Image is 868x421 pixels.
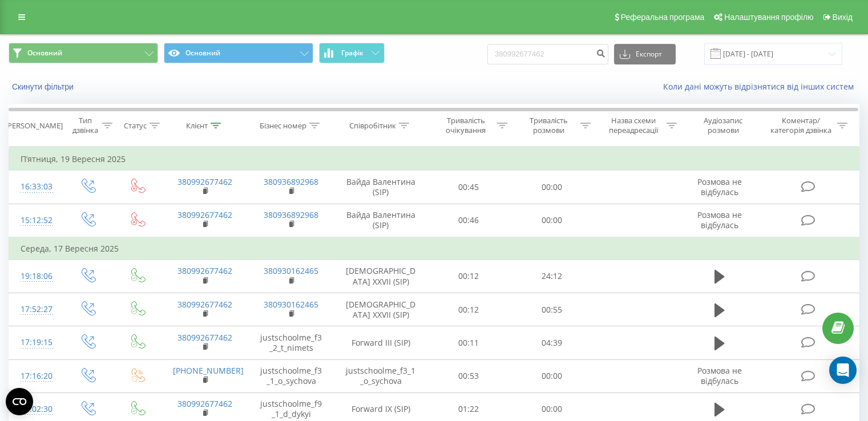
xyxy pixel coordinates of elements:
[487,44,608,64] input: Пошук за номером
[9,237,859,260] td: Середа, 17 Вересня 2025
[177,299,232,310] a: 380992677462
[833,13,853,22] span: Вихід
[6,388,33,415] button: Open CMP widget
[9,82,79,92] button: Скинути фільтри
[9,148,859,171] td: П’ятниця, 19 Вересня 2025
[27,48,62,58] span: Основний
[334,326,427,359] td: Forward III (SIP)
[724,13,813,22] span: Налаштування профілю
[186,121,208,131] div: Клієнт
[9,43,158,63] button: Основний
[334,260,427,293] td: [DEMOGRAPHIC_DATA] XXVII (SIP)
[72,116,99,135] div: Тип дзвінка
[663,81,859,92] a: Коли дані можуть відрізнятися вiд інших систем
[427,204,510,237] td: 00:46
[21,176,51,198] div: 16:33:03
[21,365,51,387] div: 17:16:20
[334,293,427,326] td: [DEMOGRAPHIC_DATA] XXVII (SIP)
[510,260,593,293] td: 24:12
[690,116,757,135] div: Аудіозапис розмови
[21,265,51,288] div: 19:18:06
[697,209,742,230] span: Розмова не відбулась
[427,326,510,359] td: 00:11
[177,265,232,276] a: 380992677462
[21,398,51,420] div: 17:02:30
[768,116,834,135] div: Коментар/категорія дзвінка
[319,43,385,63] button: Графік
[427,171,510,204] td: 00:45
[264,209,318,220] a: 380936892968
[334,359,427,392] td: justschoolme_f3_1_o_sychova
[520,116,578,135] div: Тривалість розмови
[334,171,427,204] td: Вайда Валентина (SIP)
[260,121,306,131] div: Бізнес номер
[21,331,51,354] div: 17:19:15
[697,176,742,197] span: Розмова не відбулась
[334,204,427,237] td: Вайда Валентина (SIP)
[427,359,510,392] td: 00:53
[829,357,857,384] div: Open Intercom Messenger
[5,121,63,131] div: [PERSON_NAME]
[177,398,232,409] a: 380992677462
[164,43,313,63] button: Основний
[697,365,742,386] span: Розмова не відбулась
[248,359,334,392] td: justschoolme_f3_1_o_sychova
[349,121,396,131] div: Співробітник
[621,13,705,22] span: Реферальна програма
[341,49,364,57] span: Графік
[438,116,495,135] div: Тривалість очікування
[177,209,232,220] a: 380992677462
[604,116,664,135] div: Назва схеми переадресації
[177,176,232,187] a: 380992677462
[177,332,232,343] a: 380992677462
[264,176,318,187] a: 380936892968
[21,209,51,232] div: 15:12:52
[614,44,676,64] button: Експорт
[427,293,510,326] td: 00:12
[510,204,593,237] td: 00:00
[510,359,593,392] td: 00:00
[248,326,334,359] td: justschoolme_f3_2_t_nimets
[264,265,318,276] a: 380930162465
[510,293,593,326] td: 00:55
[510,326,593,359] td: 04:39
[173,365,244,376] a: [PHONE_NUMBER]
[427,260,510,293] td: 00:12
[124,121,147,131] div: Статус
[264,299,318,310] a: 380930162465
[21,298,51,321] div: 17:52:27
[510,171,593,204] td: 00:00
